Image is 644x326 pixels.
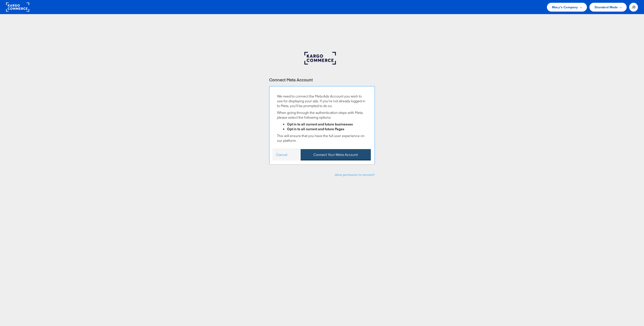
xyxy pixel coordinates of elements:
[301,149,371,160] button: Connect Your Meta Account
[277,110,367,120] p: When going through the authentication steps with Meta, please select the following options:
[287,122,353,126] strong: Opt in to all current and future businesses
[269,77,375,83] div: Connect Meta Account
[552,5,578,10] span: Macy's Company
[335,173,375,177] a: Allow permission to connect?
[277,94,367,108] p: We need to connect the Meta Ads Account you wish to use for displaying your ads. If you’re not al...
[631,6,636,9] span: JB
[277,134,367,143] p: This will ensure that you have the full user experience on our platform.
[276,152,287,157] a: Cancel
[594,5,618,10] span: Standard Mode
[287,127,344,131] strong: Opt in to all current and future Pages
